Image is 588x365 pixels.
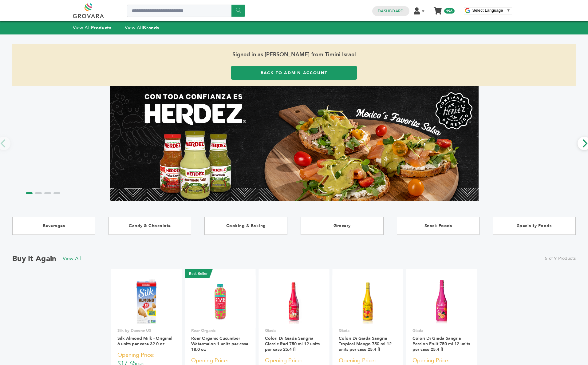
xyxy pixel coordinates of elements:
[117,351,155,359] span: Opening Price:
[472,8,503,13] span: Select Language
[265,335,320,352] a: Colori Di Giada Sangria Classic Red 750 ml 12 units per case 25.4 fl
[397,217,480,235] a: Snack Foods
[125,25,159,31] a: View AllBrands
[213,279,227,324] img: Roar Organic Cucumber Watermelon 1 units per case 18.0 oz
[191,335,248,352] a: Roar Organic Cucumber Watermelon 1 units per case 18.0 oz
[493,217,576,235] a: Specialty Foods
[26,192,33,194] li: Page dot 1
[412,328,471,333] p: Giada
[278,279,310,323] img: Colori Di Giada Sangria Classic Red 750 ml 12 units per case 25.4 fl
[265,328,323,333] p: Giada
[339,328,397,333] p: Giada
[110,86,479,201] img: Marketplace Top Banner 1
[117,335,172,347] a: Silk Almond Milk - Original 6 units per case 32.0 oz
[507,8,511,13] span: ▼
[35,192,42,194] li: Page dot 2
[412,356,450,365] span: Opening Price:
[204,217,287,235] a: Cooking & Baking
[63,255,81,262] a: View All
[352,279,383,323] img: Colori Di Giada Sangria Tropical Mango 750 ml 12 units per case 25.4 fl
[191,328,250,333] p: Roar Organic
[434,6,441,12] a: My Cart
[12,217,95,235] a: Beverages
[124,279,168,324] img: Silk Almond Milk - Original 6 units per case 32.0 oz
[143,25,159,31] strong: Brands
[231,66,357,80] a: Back to Admin Account
[265,356,302,365] span: Opening Price:
[12,44,576,66] span: Signed in as [PERSON_NAME] from Timini Israel
[339,335,392,352] a: Colori Di Giada Sangria Tropical Mango 750 ml 12 units per case 25.4 fl
[444,8,455,14] span: 196
[44,192,51,194] li: Page dot 3
[378,8,404,14] a: Dashboard
[109,217,191,235] a: Candy & Chocolate
[301,217,384,235] a: Grocery
[12,254,57,264] h2: Buy it Again
[127,5,245,17] input: Search a product or brand...
[117,328,176,333] p: Silk by Danone US
[412,335,470,352] a: Colori Di Giada Sangria Passion Fruit 750 ml 12 units per case 25.4 fl
[73,25,112,31] a: View AllProducts
[505,8,505,13] span: ​
[545,255,576,262] span: 5 of 9 Products
[91,25,111,31] strong: Products
[339,356,376,365] span: Opening Price:
[191,356,228,365] span: Opening Price:
[425,279,458,323] img: Colori Di Giada Sangria Passion Fruit 750 ml 12 units per case 25.4 fl
[53,192,60,194] li: Page dot 4
[472,8,511,13] a: Select Language​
